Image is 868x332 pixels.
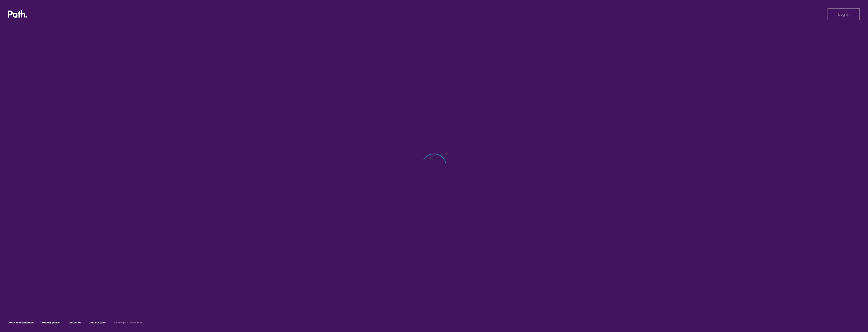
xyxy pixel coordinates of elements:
[838,12,850,16] span: Log in
[89,321,106,324] a: Join our team
[8,321,34,324] a: Terms and conditions
[828,8,860,20] button: Log in
[68,321,81,324] a: Contact Us
[42,321,60,324] a: Privacy policy
[114,321,143,324] h6: Copyright © Path 2018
